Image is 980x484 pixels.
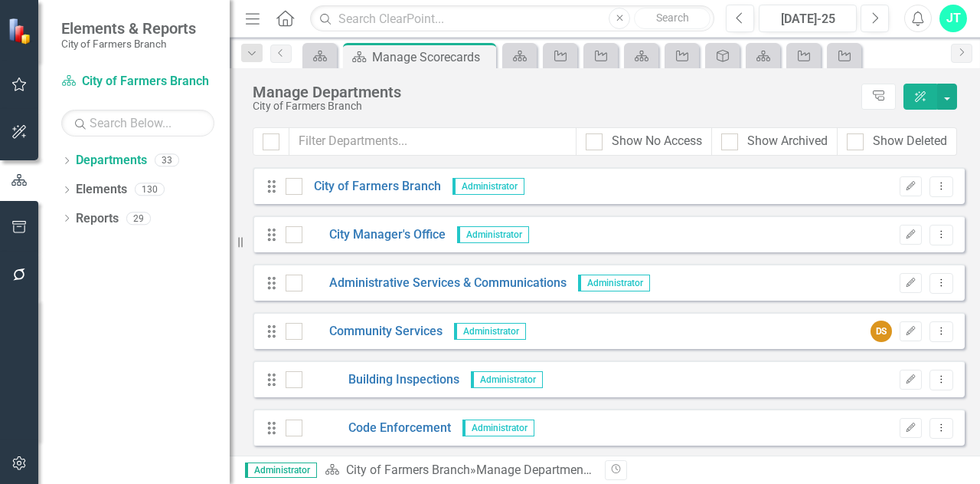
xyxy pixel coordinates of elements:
button: JT [939,5,967,32]
div: [DATE]-25 [764,10,851,28]
div: 130 [135,183,165,196]
a: City Manager's Office [302,226,446,244]
div: 29 [126,212,151,225]
a: Reports [76,210,119,228]
img: ClearPoint Strategy [8,18,34,44]
div: 33 [155,154,179,167]
input: Filter Departments... [289,127,577,156]
span: Administrator [454,323,526,340]
div: Show No Access [612,133,702,150]
span: Search [656,12,689,24]
a: Community Services [302,323,443,341]
a: City of Farmers Branch [61,73,214,91]
div: Manage Scorecards [372,48,492,67]
span: Administrator [462,420,534,436]
span: Elements & Reports [61,19,196,38]
a: Departments [76,152,147,170]
input: Search Below... [61,110,214,137]
div: Show Deleted [873,133,947,150]
div: City of Farmers Branch [253,100,854,112]
div: Manage Departments [253,84,854,100]
a: City of Farmers Branch [346,463,470,477]
span: Administrator [245,463,317,478]
a: Elements [76,181,127,199]
span: Administrator [457,226,529,243]
small: City of Farmers Branch [61,38,196,50]
a: Building Inspections [302,371,459,389]
span: Administrator [471,371,543,388]
div: DS [871,321,892,342]
a: Administrative Services & Communications [302,275,567,292]
div: » Manage Departments [325,462,593,479]
button: [DATE]-25 [759,5,857,32]
span: Administrator [578,275,650,291]
a: City of Farmers Branch [302,178,441,196]
button: Search [634,8,710,29]
a: Code Enforcement [302,420,451,437]
input: Search ClearPoint... [310,5,714,32]
span: Administrator [452,178,524,195]
div: Show Archived [747,133,828,150]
